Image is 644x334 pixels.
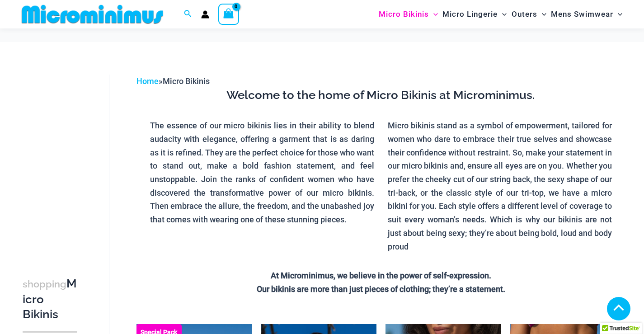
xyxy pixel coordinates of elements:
[388,119,612,253] p: Micro bikinis stand as a symbol of empowerment, tailored for women who dare to embrace their true...
[23,67,104,248] iframe: TrustedSite Certified
[23,278,66,290] span: shopping
[549,3,625,26] a: Mens SwimwearMenu ToggleMenu Toggle
[143,88,619,103] h3: Welcome to the home of Micro Bikinis at Microminimus.
[136,76,210,86] span: »
[512,3,537,26] span: Outers
[537,3,546,26] span: Menu Toggle
[429,3,438,26] span: Menu Toggle
[201,10,209,19] a: Account icon link
[136,76,159,86] a: Home
[23,276,77,322] h3: Micro Bikinis
[379,3,429,26] span: Micro Bikinis
[18,4,167,24] img: MM SHOP LOGO FLAT
[498,3,507,26] span: Menu Toggle
[551,3,613,26] span: Mens Swimwear
[376,3,440,26] a: Micro BikinisMenu ToggleMenu Toggle
[218,4,239,24] a: View Shopping Cart, empty
[271,271,491,280] strong: At Microminimus, we believe in the power of self-expression.
[184,9,192,20] a: Search icon link
[442,3,498,26] span: Micro Lingerie
[163,76,210,86] span: Micro Bikinis
[613,3,622,26] span: Menu Toggle
[257,284,505,294] strong: Our bikinis are more than just pieces of clothing; they’re a statement.
[150,119,374,226] p: The essence of our micro bikinis lies in their ability to blend audacity with elegance, offering ...
[509,3,549,26] a: OutersMenu ToggleMenu Toggle
[375,1,626,27] nav: Site Navigation
[440,3,509,26] a: Micro LingerieMenu ToggleMenu Toggle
